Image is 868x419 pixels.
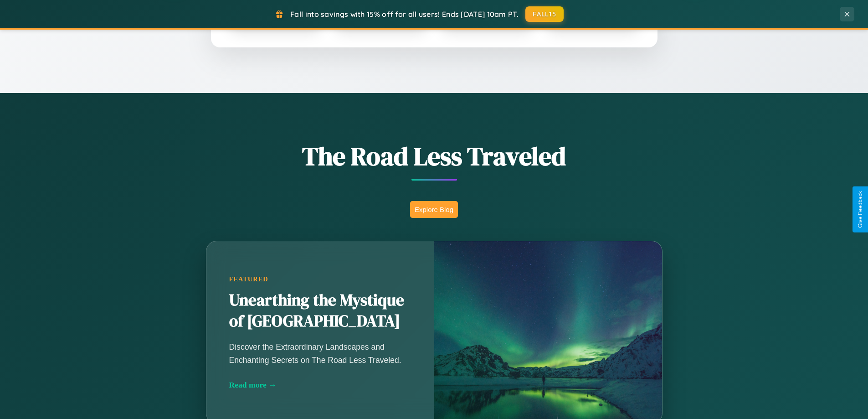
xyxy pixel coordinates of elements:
button: Explore Blog [410,201,458,218]
div: Read more → [229,380,411,390]
div: Give Feedback [857,191,863,228]
h1: The Road Less Traveled [161,139,708,174]
span: Fall into savings with 15% off for all users! Ends [DATE] 10am PT. [290,10,519,19]
button: FALL15 [525,6,564,22]
h2: Unearthing the Mystique of [GEOGRAPHIC_DATA] [229,290,411,332]
div: Featured [229,275,411,283]
p: Discover the Extraordinary Landscapes and Enchanting Secrets on The Road Less Traveled. [229,341,411,366]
